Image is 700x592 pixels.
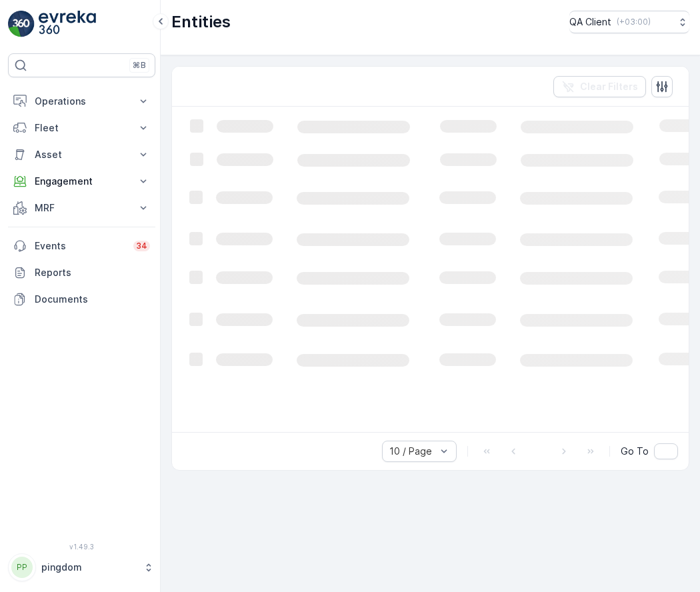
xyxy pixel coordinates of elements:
p: Entities [171,11,231,33]
button: QA Client(+03:00) [569,11,689,33]
p: pingdom [41,561,137,574]
button: Operations [8,88,155,115]
p: QA Client [569,15,611,29]
p: Events [35,239,125,253]
p: Fleet [35,121,129,135]
p: MRF [35,201,129,215]
img: logo [8,11,35,37]
span: v 1.49.3 [8,543,155,551]
a: Reports [8,259,155,286]
button: Asset [8,141,155,168]
img: logo_light-DOdMpM7g.png [39,11,96,37]
p: Clear Filters [580,80,638,93]
button: PPpingdom [8,553,155,581]
p: Engagement [35,175,129,188]
p: Operations [35,95,129,108]
p: 34 [136,241,147,251]
a: Documents [8,286,155,313]
a: Events34 [8,233,155,259]
span: Go To [621,445,649,458]
div: PP [11,557,33,578]
p: ( +03:00 ) [617,17,651,27]
button: Clear Filters [553,76,646,97]
p: Documents [35,293,150,306]
button: MRF [8,195,155,221]
button: Engagement [8,168,155,195]
p: ⌘B [133,60,146,71]
button: Fleet [8,115,155,141]
p: Asset [35,148,129,161]
p: Reports [35,266,150,279]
